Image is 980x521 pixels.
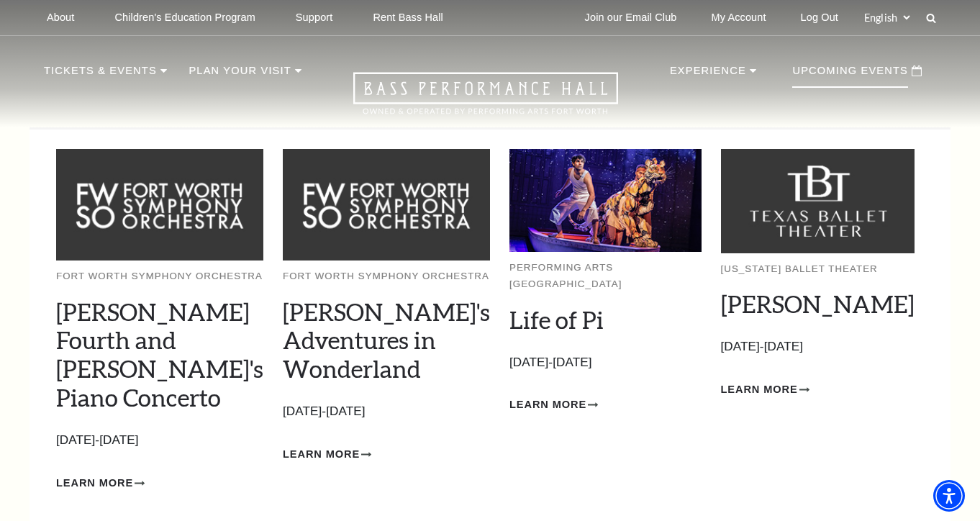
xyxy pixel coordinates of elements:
[44,62,157,88] p: Tickets & Events
[56,268,263,285] p: Fort Worth Symphony Orchestra
[283,402,490,422] p: [DATE]-[DATE]
[56,474,133,492] span: Learn More
[721,381,798,399] span: Learn More
[721,149,915,253] img: Texas Ballet Theater
[283,268,490,285] p: Fort Worth Symphony Orchestra
[509,353,702,373] p: [DATE]-[DATE]
[373,12,443,24] p: Rent Bass Hall
[721,381,809,399] a: Learn More Peter Pan
[283,445,360,463] span: Learn More
[721,261,915,278] p: [US_STATE] Ballet Theater
[283,297,490,384] a: [PERSON_NAME]'s Adventures in Wonderland
[509,396,586,414] span: Learn More
[721,289,915,318] a: [PERSON_NAME]
[56,474,145,492] a: Learn More Brahms Fourth and Grieg's Piano Concerto
[283,445,371,463] a: Learn More Alice's Adventures in Wonderland
[283,149,490,260] img: Fort Worth Symphony Orchestra
[189,62,291,88] p: Plan Your Visit
[933,480,965,512] div: Accessibility Menu
[47,12,74,24] p: About
[509,305,604,334] a: Life of Pi
[114,12,255,24] p: Children's Education Program
[792,62,908,88] p: Upcoming Events
[296,12,333,24] p: Support
[509,149,702,252] img: Performing Arts Fort Worth
[56,297,263,412] a: [PERSON_NAME] Fourth and [PERSON_NAME]'s Piano Concerto
[509,396,598,414] a: Learn More Life of Pi
[721,337,915,358] p: [DATE]-[DATE]
[56,149,263,260] img: Fort Worth Symphony Orchestra
[56,430,263,451] p: [DATE]-[DATE]
[861,11,912,24] select: Select:
[509,260,702,292] p: Performing Arts [GEOGRAPHIC_DATA]
[670,62,746,88] p: Experience
[301,72,670,127] a: Open this option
